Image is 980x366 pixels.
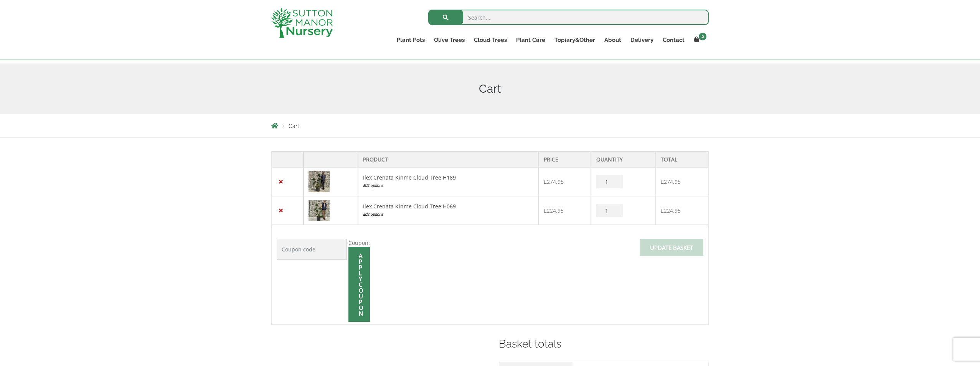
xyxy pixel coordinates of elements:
a: Olive Trees [429,35,469,45]
input: Search... [428,10,709,25]
h2: Basket totals [499,336,709,352]
span: £ [543,207,546,214]
input: Coupon code [277,239,347,260]
a: About [600,35,626,45]
a: Plant Pots [392,35,429,45]
img: Cart - DBB677CC 321A 4900 939E A6614BFA4A58 [309,200,330,221]
label: Coupon: [348,239,370,246]
a: Ilex Crenata Kinme Cloud Tree H189 [363,174,456,181]
a: Remove this item [277,178,285,186]
th: Price [538,151,591,167]
img: Cart - 6D0BD81C 19DA 4F1A 9F24 AB5FCDEC3EB6 [309,171,330,192]
a: Delivery [626,35,658,45]
a: Ilex Crenata Kinme Cloud Tree H069 [363,203,456,210]
bdi: 274.95 [661,178,681,185]
a: Cloud Trees [469,35,511,45]
span: £ [661,178,664,185]
input: Apply coupon [348,247,370,322]
bdi: 224.95 [661,207,681,214]
th: Quantity [591,151,656,167]
a: Contact [658,35,689,45]
input: Product quantity [596,175,623,188]
a: 2 [689,35,709,45]
th: Product [358,151,539,167]
input: Product quantity [596,204,623,217]
a: Edit options [363,181,534,190]
th: Total [656,151,708,167]
img: logo [271,8,333,38]
bdi: 274.95 [543,178,563,185]
a: Topiary&Other [550,35,600,45]
input: Update basket [640,239,703,256]
a: Plant Care [511,35,550,45]
bdi: 224.95 [543,207,563,214]
h1: Cart [271,82,709,96]
span: £ [661,207,664,214]
a: Remove this item [277,206,285,215]
a: Edit options [363,210,534,218]
nav: Breadcrumbs [271,123,709,129]
span: £ [543,178,546,185]
span: 2 [699,33,706,40]
span: Cart [289,123,299,129]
